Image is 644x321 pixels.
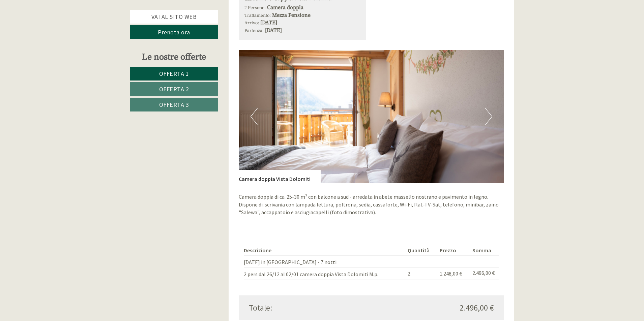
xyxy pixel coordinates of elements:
[470,245,499,256] th: Somma
[437,245,469,256] th: Prezzo
[244,13,271,19] small: Trattamento:
[239,193,504,216] p: Camera doppia di ca. 25-30 m² con balcone a sud - arredata in abete massello nostrano e pavimento...
[130,51,218,63] div: Le nostre offerte
[159,70,189,77] span: Offerta 1
[239,170,321,183] div: Camera doppia Vista Dolomiti
[470,268,499,280] td: 2.496,00 €
[244,302,372,314] div: Totale:
[485,108,492,125] button: Next
[440,270,462,277] span: 1.248,00 €
[239,50,504,183] img: image
[267,4,303,11] b: Camera doppia
[244,245,405,256] th: Descrizione
[265,27,282,34] b: [DATE]
[130,25,218,39] a: Prenota ora
[405,245,437,256] th: Quantità
[159,85,189,93] span: Offerta 2
[405,268,437,280] td: 2
[260,19,277,26] b: [DATE]
[460,302,494,314] span: 2.496,00 €
[272,12,311,19] b: Mezza Pensione
[244,256,405,268] td: [DATE] in [GEOGRAPHIC_DATA] - 7 notti
[251,108,258,125] button: Previous
[244,5,266,11] small: 2 Persone:
[244,268,405,280] td: 2 pers.dal 26/12 al 02/01 camera doppia Vista Dolomiti M.p.
[159,101,189,108] span: Offerta 3
[244,20,259,26] small: Arrivo:
[244,28,264,34] small: Partenza:
[130,10,218,24] a: Vai al sito web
